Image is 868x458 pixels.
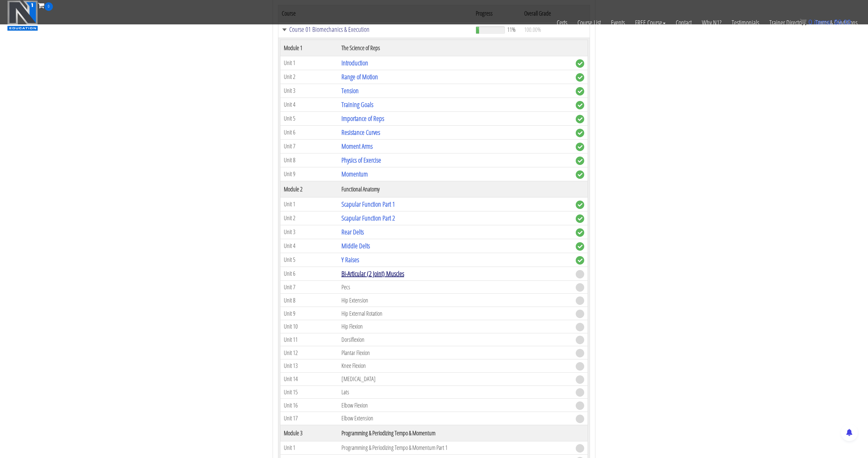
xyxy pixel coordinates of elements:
[338,359,572,373] td: Knee Flexion
[576,201,584,209] span: complete
[280,239,338,253] td: Unit 4
[341,213,395,223] a: Scapular Function Part 2
[280,372,338,386] td: Unit 14
[552,11,572,35] a: Certs
[280,253,338,267] td: Unit 5
[834,18,851,26] bdi: 0.00
[338,181,572,197] th: Functional Anatomy
[576,59,584,68] span: complete
[341,241,370,250] a: Middle Delts
[671,11,697,35] a: Contact
[630,11,671,35] a: FREE Course
[727,11,764,35] a: Testimonials
[800,18,851,26] a: 0 items: $0.00
[576,143,584,151] span: complete
[808,18,812,26] span: 0
[44,2,53,11] span: 0
[606,11,630,35] a: Events
[280,267,338,280] td: Unit 6
[338,412,572,425] td: Elbow Extension
[338,40,572,56] th: The Science of Reps
[280,181,338,197] th: Module 2
[576,256,584,265] span: complete
[280,211,338,225] td: Unit 2
[338,399,572,412] td: Elbow Flexion
[697,11,727,35] a: Why N1?
[7,0,38,31] img: n1-education
[280,307,338,320] td: Unit 9
[280,125,338,139] td: Unit 6
[280,111,338,125] td: Unit 5
[280,399,338,412] td: Unit 16
[38,1,53,10] a: 0
[338,333,572,346] td: Dorsiflexion
[341,86,359,95] a: Tension
[810,11,863,35] a: Terms & Conditions
[576,157,584,165] span: complete
[572,11,606,35] a: Course List
[338,280,572,294] td: Pecs
[280,56,338,70] td: Unit 1
[341,72,378,81] a: Range of Motion
[280,167,338,181] td: Unit 9
[338,441,572,454] td: Programming & Periodizing Tempo & Momentum Part 1
[800,19,807,25] img: icon11.png
[576,87,584,96] span: complete
[338,372,572,386] td: [MEDICAL_DATA]
[280,412,338,425] td: Unit 17
[576,129,584,137] span: complete
[764,11,810,35] a: Trainer Directory
[280,153,338,167] td: Unit 8
[341,142,373,151] a: Moment Arms
[280,280,338,294] td: Unit 7
[280,425,338,441] th: Module 3
[280,359,338,373] td: Unit 13
[576,242,584,251] span: complete
[576,214,584,223] span: complete
[280,139,338,153] td: Unit 7
[280,197,338,211] td: Unit 1
[341,128,380,137] a: Resistance Curves
[341,255,359,264] a: Y Raises
[576,228,584,237] span: complete
[280,294,338,307] td: Unit 8
[814,18,832,26] span: items:
[834,18,838,26] span: $
[341,100,373,109] a: Training Goals
[341,155,381,165] a: Physics of Exercise
[280,346,338,359] td: Unit 12
[341,227,364,236] a: Rear Delts
[280,320,338,333] td: Unit 10
[280,98,338,111] td: Unit 4
[280,84,338,98] td: Unit 3
[280,40,338,56] th: Module 1
[338,307,572,320] td: Hip External Rotation
[341,269,404,278] a: Bi-Articular (2 Joint) Muscles
[341,114,384,123] a: Importance of Reps
[341,169,368,179] a: Momentum
[338,386,572,399] td: Lats
[576,101,584,109] span: complete
[338,320,572,333] td: Hip Flexion
[341,200,395,209] a: Scapular Function Part 1
[576,73,584,82] span: complete
[576,170,584,179] span: complete
[280,441,338,454] td: Unit 1
[280,225,338,239] td: Unit 3
[341,58,368,67] a: Introduction
[576,115,584,123] span: complete
[338,425,572,441] th: Programming & Periodizing Tempo & Momentum
[280,70,338,84] td: Unit 2
[338,346,572,359] td: Plantar Flexion
[280,333,338,346] td: Unit 11
[338,294,572,307] td: Hip Extension
[280,386,338,399] td: Unit 15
